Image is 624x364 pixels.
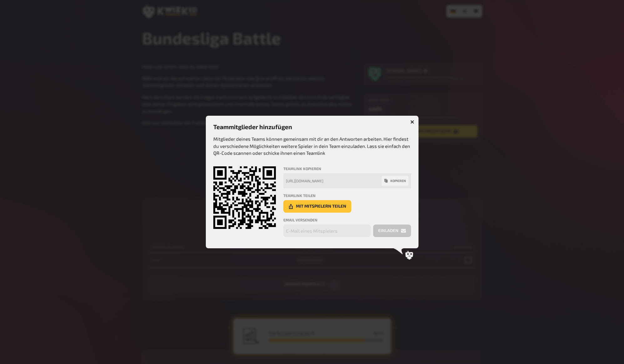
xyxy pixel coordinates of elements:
[283,200,351,213] button: Mit Mitspielern teilen
[283,218,411,222] h4: Email versenden
[283,166,411,171] h4: Teamlink kopieren
[283,193,411,198] h4: Teamlink teilen
[283,225,371,237] input: E-Mail eines Mitspielers
[213,135,411,157] p: Mitglieder deines Teams können gemeinsam mit dir an den Antworten arbeiten. Hier findest du versc...
[373,225,411,237] button: einladen
[286,179,382,183] div: [URL][DOMAIN_NAME]
[382,176,408,186] button: kopieren
[213,123,411,130] h3: Teammitglieder hinzufügen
